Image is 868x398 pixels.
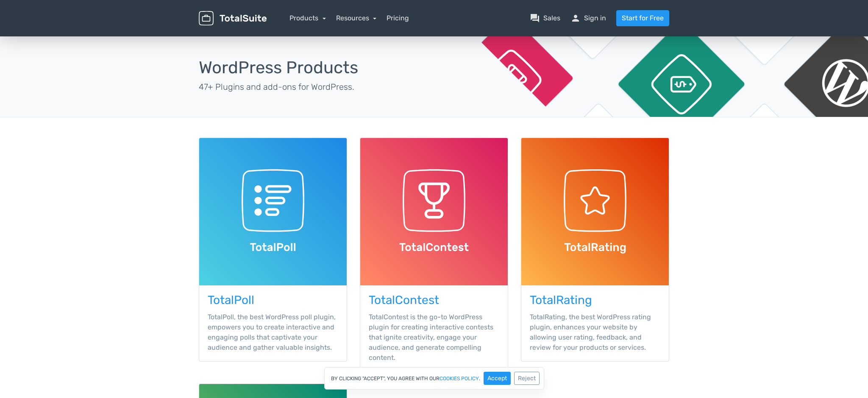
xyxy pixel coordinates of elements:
[514,372,540,385] button: Reject
[570,13,581,23] span: person
[530,13,540,23] span: question_answer
[521,138,669,362] a: TotalRating TotalRating, the best WordPress rating plugin, enhances your website by allowing user...
[369,312,499,363] p: TotalContest is the go-to WordPress plugin for creating interactive contests that ignite creativi...
[440,376,479,381] a: cookies policy
[360,138,508,372] a: TotalContest TotalContest is the go-to WordPress plugin for creating interactive contests that ig...
[570,13,606,23] a: personSign in
[199,138,347,362] a: TotalPoll TotalPoll, the best WordPress poll plugin, empowers you to create interactive and engag...
[199,138,347,285] img: TotalPoll WordPress Plugin
[387,13,409,23] a: Pricing
[199,11,267,26] img: TotalSuite for WordPress
[484,372,511,385] button: Accept
[530,13,560,23] a: question_answerSales
[208,312,338,353] p: TotalPoll, the best WordPress poll plugin, empowers you to create interactive and engaging polls ...
[199,58,428,77] h1: WordPress Products
[521,138,669,285] img: TotalRating WordPress Plugin
[360,138,508,285] img: TotalContest WordPress Plugin
[208,294,338,307] h3: TotalPoll WordPress Plugin
[530,313,651,351] span: TotalRating, the best WordPress rating plugin, enhances your website by allowing user rating, fee...
[530,294,660,307] h3: TotalRating WordPress Plugin
[324,367,544,390] div: By clicking "Accept", you agree with our .
[289,14,326,22] a: Products
[336,14,377,22] a: Resources
[369,294,499,307] h3: TotalContest WordPress Plugin
[199,80,428,93] p: 47+ Plugins and add-ons for WordPress.
[616,10,669,26] a: Start for Free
